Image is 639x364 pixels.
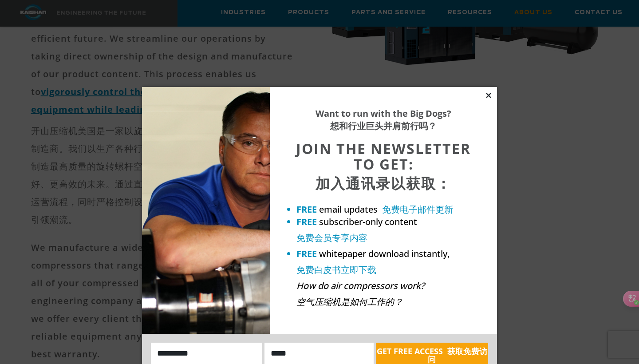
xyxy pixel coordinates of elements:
[264,343,374,364] input: Email
[151,343,262,364] input: Name:
[382,203,453,215] font: 免费电子邮件更新
[319,216,417,228] span: subscriber-only content
[296,264,376,276] font: 免费白皮书立即下载
[296,296,403,308] font: 空气压缩机是如何工作的？
[319,203,378,215] span: email updates
[296,248,317,260] strong: FREE
[296,203,317,215] strong: FREE
[330,120,437,132] font: 想和行业巨头并肩前行吗？
[296,216,317,228] strong: FREE
[296,139,471,193] span: JOIN THE NEWSLETTER TO GET:
[296,280,425,308] em: How do air compressors work?
[316,174,451,193] font: 加入通讯录以获取：
[485,91,493,99] button: Close
[316,107,451,132] strong: Want to run with the Big Dogs?
[296,232,367,244] font: 免费会员专享内容
[319,248,450,260] span: whitepaper download instantly,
